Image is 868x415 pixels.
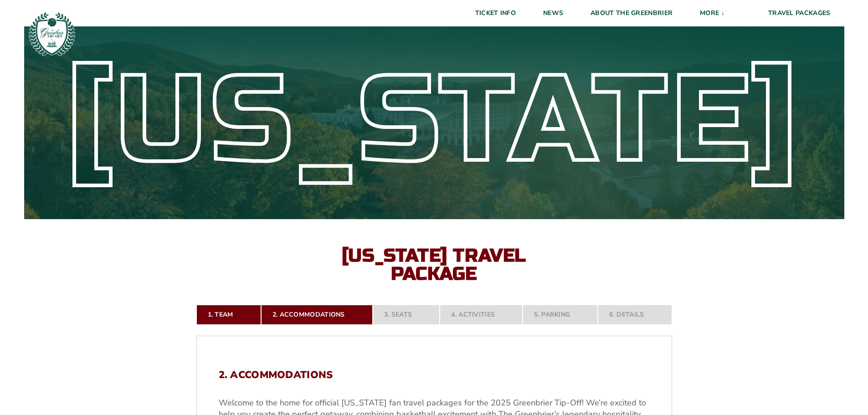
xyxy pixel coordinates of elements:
h2: [US_STATE] Travel Package [334,246,534,283]
img: Greenbrier Tip-Off [27,9,77,58]
div: [US_STATE] [24,72,844,169]
a: 1. Team [196,305,261,325]
h2: 2. Accommodations [219,369,650,381]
